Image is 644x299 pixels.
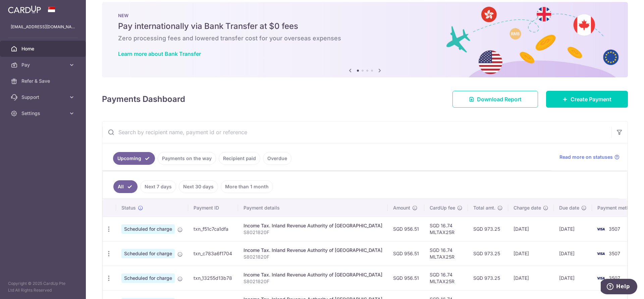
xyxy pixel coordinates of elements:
[594,274,607,282] img: Bank Card
[113,152,155,165] a: Upcoming
[508,241,554,266] td: [DATE]
[430,204,455,211] span: CardUp fee
[188,266,238,290] td: txn_13255d13b78
[188,217,238,241] td: txn_f51c7ca1dfa
[424,217,468,241] td: SGD 16.74 MLTAX25R
[118,21,612,32] h5: Pay internationally via Bank Transfer at $0 fees
[219,152,260,165] a: Recipient paid
[21,62,66,68] span: Pay
[468,217,508,241] td: SGD 973.25
[508,266,554,290] td: [DATE]
[609,226,620,232] span: 3507
[571,95,611,103] span: Create Payment
[388,266,424,290] td: SGD 956.51
[118,50,201,57] a: Learn more about Bank Transfer
[609,275,620,281] span: 3507
[102,121,611,143] input: Search by recipient name, payment id or reference
[473,204,495,211] span: Total amt.
[546,91,628,108] a: Create Payment
[452,91,538,108] a: Download Report
[118,34,612,42] h6: Zero processing fees and lowered transfer cost for your overseas expenses
[263,152,291,165] a: Overdue
[238,199,388,217] th: Payment details
[424,266,468,290] td: SGD 16.74 MLTAX25R
[244,271,382,278] div: Income Tax. Inland Revenue Authority of [GEOGRAPHIC_DATA]
[121,204,136,211] span: Status
[179,180,218,193] a: Next 30 days
[594,225,607,233] img: Bank Card
[594,250,607,258] img: Bank Card
[388,241,424,266] td: SGD 956.51
[11,24,75,30] p: [EMAIL_ADDRESS][DOMAIN_NAME]
[477,95,522,103] span: Download Report
[21,94,66,101] span: Support
[554,241,592,266] td: [DATE]
[188,199,238,217] th: Payment ID
[244,278,382,285] p: S8021820F
[121,249,175,258] span: Scheduled for charge
[244,222,382,229] div: Income Tax. Inland Revenue Authority of [GEOGRAPHIC_DATA]
[158,152,216,165] a: Payments on the way
[609,251,620,256] span: 3507
[188,241,238,266] td: txn_c783a6f1704
[244,254,382,260] p: S8021820F
[514,204,541,211] span: Charge date
[468,266,508,290] td: SGD 973.25
[121,224,175,234] span: Scheduled for charge
[21,110,66,117] span: Settings
[21,45,66,52] span: Home
[559,154,613,160] span: Read more on statuses
[102,2,628,77] img: Bank transfer banner
[221,180,273,193] a: More than 1 month
[554,266,592,290] td: [DATE]
[113,180,138,193] a: All
[559,154,620,160] a: Read more on statuses
[8,5,41,13] img: CardUp
[140,180,176,193] a: Next 7 days
[244,229,382,236] p: S8021820F
[102,93,185,105] h4: Payments Dashboard
[601,279,637,296] iframe: Opens a widget where you can find more information
[121,273,175,283] span: Scheduled for charge
[244,247,382,254] div: Income Tax. Inland Revenue Authority of [GEOGRAPHIC_DATA]
[592,199,643,217] th: Payment method
[393,204,410,211] span: Amount
[508,217,554,241] td: [DATE]
[468,241,508,266] td: SGD 973.25
[554,217,592,241] td: [DATE]
[21,78,66,84] span: Refer & Save
[559,204,579,211] span: Due date
[424,241,468,266] td: SGD 16.74 MLTAX25R
[388,217,424,241] td: SGD 956.51
[118,13,612,18] p: NEW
